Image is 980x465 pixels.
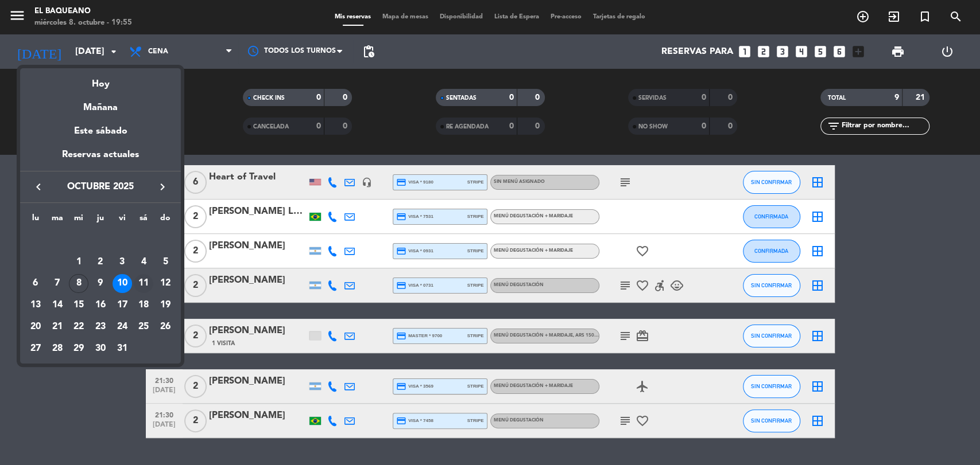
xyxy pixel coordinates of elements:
td: 3 de octubre de 2025 [111,251,133,273]
div: 21 [48,317,67,337]
div: 2 [91,252,110,272]
td: 9 de octubre de 2025 [90,273,111,295]
button: keyboard_arrow_right [152,179,173,194]
div: Este sábado [20,115,181,147]
div: 10 [113,274,132,294]
td: 17 de octubre de 2025 [111,294,133,316]
i: keyboard_arrow_left [32,180,45,194]
div: 29 [69,339,88,358]
td: 29 de octubre de 2025 [68,338,90,360]
div: 3 [113,252,132,272]
div: 17 [113,295,132,315]
td: 21 de octubre de 2025 [47,316,68,338]
div: 23 [91,317,110,337]
div: 6 [26,274,45,294]
td: 20 de octubre de 2025 [25,316,47,338]
div: 4 [134,252,153,272]
div: 15 [69,295,88,315]
div: 11 [134,274,153,294]
td: 26 de octubre de 2025 [154,316,176,338]
td: 7 de octubre de 2025 [47,273,68,295]
td: 23 de octubre de 2025 [90,316,111,338]
td: 19 de octubre de 2025 [154,294,176,316]
div: Hoy [20,68,181,92]
th: lunes [25,212,47,229]
th: sábado [133,212,155,229]
td: 8 de octubre de 2025 [68,273,90,295]
div: 8 [69,274,88,294]
div: Mañana [20,92,181,115]
div: 27 [26,339,45,358]
th: jueves [90,212,111,229]
div: 12 [156,274,175,294]
td: 31 de octubre de 2025 [111,338,133,360]
td: 15 de octubre de 2025 [68,294,90,316]
td: 10 de octubre de 2025 [111,273,133,295]
div: 13 [26,295,45,315]
td: 4 de octubre de 2025 [133,251,155,273]
div: 1 [69,252,88,272]
div: 7 [48,274,67,294]
th: viernes [111,212,133,229]
th: domingo [154,212,176,229]
td: 18 de octubre de 2025 [133,294,155,316]
div: 20 [26,317,45,337]
td: 22 de octubre de 2025 [68,316,90,338]
td: 2 de octubre de 2025 [90,251,111,273]
td: 14 de octubre de 2025 [47,294,68,316]
div: 18 [134,295,153,315]
button: keyboard_arrow_left [28,179,49,194]
div: 5 [156,252,175,272]
td: 12 de octubre de 2025 [154,273,176,295]
div: Reservas actuales [20,147,181,171]
div: 22 [69,317,88,337]
td: 27 de octubre de 2025 [25,338,47,360]
div: 19 [156,295,175,315]
div: 24 [113,317,132,337]
th: martes [47,212,68,229]
td: 1 de octubre de 2025 [68,251,90,273]
div: 9 [91,274,110,294]
div: 26 [156,317,175,337]
td: 28 de octubre de 2025 [47,338,68,360]
td: 5 de octubre de 2025 [154,251,176,273]
div: 30 [91,339,110,358]
td: 6 de octubre de 2025 [25,273,47,295]
i: keyboard_arrow_right [156,180,169,194]
td: 13 de octubre de 2025 [25,294,47,316]
td: 30 de octubre de 2025 [90,338,111,360]
th: miércoles [68,212,90,229]
td: 25 de octubre de 2025 [133,316,155,338]
td: 16 de octubre de 2025 [90,294,111,316]
td: OCT. [25,229,176,251]
td: 24 de octubre de 2025 [111,316,133,338]
td: 11 de octubre de 2025 [133,273,155,295]
div: 14 [48,295,67,315]
div: 28 [48,339,67,358]
div: 16 [91,295,110,315]
div: 31 [113,339,132,358]
span: octubre 2025 [49,179,152,194]
div: 25 [134,317,153,337]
